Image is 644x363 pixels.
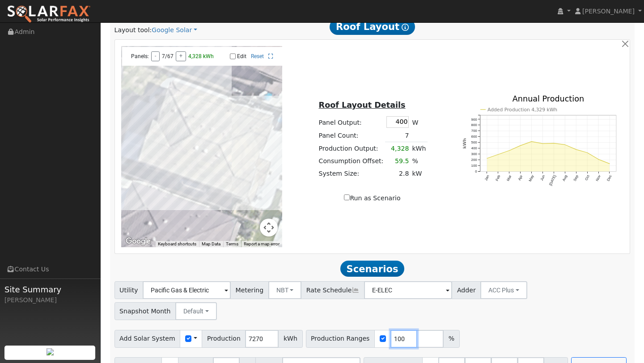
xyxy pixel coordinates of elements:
button: Default [175,302,217,320]
text: Annual Production [513,94,585,103]
circle: onclick="" [497,154,499,155]
td: Panel Output: [317,115,385,129]
text: Sep [573,174,579,182]
img: retrieve [47,348,54,355]
circle: onclick="" [587,152,588,153]
text: May [528,174,535,182]
span: Snapshot Month [114,302,176,320]
circle: onclick="" [598,159,599,160]
td: % [411,155,428,167]
text: 900 [471,118,477,122]
a: Open this area in Google Maps (opens a new window) [123,236,153,247]
i: Show Help [402,24,409,31]
span: 7/67 [162,53,174,59]
td: 7 [385,129,411,142]
td: Production Output: [317,142,385,155]
input: Run as Scenario [344,194,350,200]
span: Add Solar System [114,330,181,348]
text: 800 [471,123,477,127]
button: - [151,51,160,61]
span: Layout tool: [114,26,152,34]
td: 59.5 [385,155,411,167]
text: kWh [462,138,467,149]
span: % [443,330,459,348]
button: Map camera controls [260,219,278,236]
text: 700 [471,129,477,133]
input: Select a Rate Schedule [364,281,452,299]
span: Utility [114,281,144,299]
text: 200 [471,158,477,162]
span: Scenarios [340,261,404,277]
span: Panels: [131,53,149,59]
span: Site Summary [4,283,96,295]
td: kW [411,168,428,180]
td: Consumption Offset: [317,155,385,167]
a: Terms (opens in new tab) [226,241,238,246]
circle: onclick="" [508,150,510,151]
div: [PERSON_NAME] [4,295,96,305]
text: 500 [471,140,477,144]
text: 100 [471,164,477,168]
text: Aug [562,174,568,182]
circle: onclick="" [553,143,555,144]
button: + [176,51,186,61]
button: Map Data [202,241,220,247]
label: Edit [237,53,246,59]
circle: onclick="" [531,141,532,142]
button: ACC Plus [480,281,527,299]
td: 2.8 [385,168,411,180]
td: kWh [411,142,428,155]
td: System Size: [317,168,385,180]
u: Roof Layout Details [319,101,406,110]
input: Select a Utility [143,281,231,299]
text: Mar [506,174,513,182]
span: [PERSON_NAME] [582,8,635,15]
span: Production [202,330,246,348]
label: Run as Scenario [344,194,400,203]
span: Production Ranges [306,330,375,348]
circle: onclick="" [486,158,487,159]
a: Google Solar [152,25,197,35]
text: Dec [606,174,613,182]
a: Reset [251,53,264,59]
text: 0 [475,169,477,173]
text: Jan [484,174,490,181]
text: [DATE] [549,174,557,186]
img: SolarFax [7,5,91,24]
a: Report a map error [244,241,280,246]
text: Jun [540,174,546,181]
text: 600 [471,135,477,139]
span: 4,328 kWh [188,53,214,59]
span: Adder [452,281,481,299]
td: W [411,115,428,129]
circle: onclick="" [564,144,566,145]
text: 400 [471,146,477,150]
button: NBT [268,281,302,299]
text: Oct [585,174,591,181]
text: Nov [595,174,602,182]
text: 300 [471,152,477,156]
span: Rate Schedule [301,281,364,299]
circle: onclick="" [609,163,610,165]
text: Feb [495,174,501,182]
img: Google [123,236,153,247]
td: 4,328 [385,142,411,155]
text: Apr [517,174,524,181]
button: Keyboard shortcuts [158,241,196,247]
span: Roof Layout [330,19,415,35]
td: Panel Count: [317,129,385,142]
a: Full Screen [268,53,273,59]
span: kWh [278,330,302,348]
circle: onclick="" [542,143,543,144]
span: Metering [230,281,269,299]
circle: onclick="" [576,149,577,150]
text: Added Production 4,329 kWh [487,107,557,113]
circle: onclick="" [520,145,521,146]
